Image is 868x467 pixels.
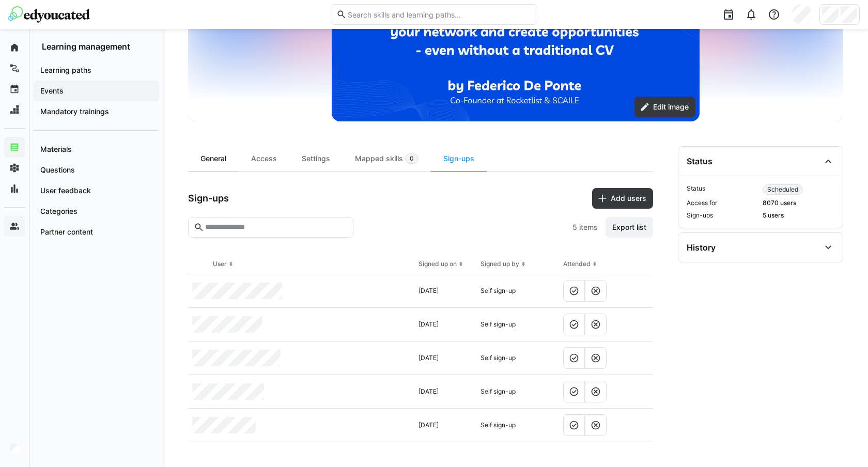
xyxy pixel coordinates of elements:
button: Add users [592,188,653,209]
div: Settings [289,146,343,171]
span: [DATE] [419,320,439,329]
span: 0 [410,154,414,163]
div: General [188,146,239,171]
span: Status [687,184,758,195]
span: 8070 users [763,199,834,207]
span: [DATE] [419,421,439,429]
span: Export list [611,222,648,232]
span: Access for [687,199,758,207]
span: 5 users [763,211,834,220]
button: Edit image [634,97,695,117]
div: Sign-ups [431,146,487,171]
span: Self sign-up [481,287,516,295]
span: Edit image [652,102,690,112]
span: [DATE] [419,387,439,396]
div: Mapped skills [343,146,431,171]
span: Scheduled [767,185,798,194]
span: 5 [572,222,577,232]
div: Attended [563,260,591,268]
div: Status [687,156,712,166]
span: Self sign-up [481,421,516,429]
input: Search skills and learning paths… [347,10,532,19]
div: User [213,260,227,268]
span: [DATE] [419,287,439,295]
span: Self sign-up [481,320,516,329]
span: [DATE] [419,354,439,362]
div: Signed up on [419,260,457,268]
span: Self sign-up [481,387,516,396]
span: items [579,222,598,232]
button: Export list [606,217,653,238]
span: Add users [609,193,648,204]
span: Sign-ups [687,211,758,220]
span: Self sign-up [481,354,516,362]
h3: Sign-ups [188,193,229,204]
div: History [687,242,716,253]
div: Access [239,146,289,171]
div: Signed up by [481,260,519,268]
